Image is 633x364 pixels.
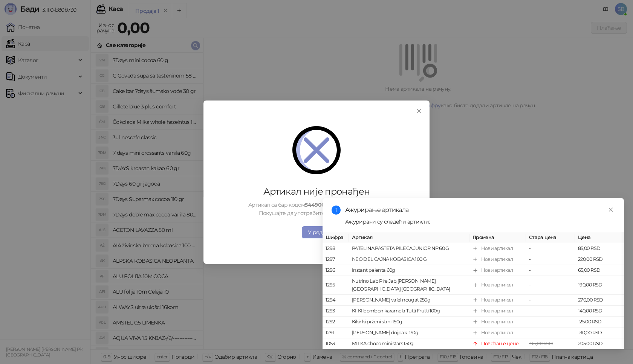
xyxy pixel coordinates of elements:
[575,265,624,276] td: 65,00 RSD
[323,276,349,294] td: 1295
[481,296,513,303] div: Нови артикал
[349,327,469,338] td: [PERSON_NAME] dojpak 170g
[332,206,341,215] span: info-circle
[225,200,408,217] div: Артикал са бар кодом није пронађен. Покушајте да употребите други метод уноса
[323,294,349,305] td: 1294
[575,276,624,294] td: 190,00 RSD
[526,294,575,305] td: -
[481,281,513,289] div: Нови артикал
[526,232,575,243] th: Стара цена
[575,294,624,305] td: 270,00 RSD
[481,256,513,263] div: Нови артикал
[608,207,613,212] span: close
[526,254,575,265] td: -
[413,105,425,117] button: Close
[323,243,349,254] td: 1298
[349,306,469,317] td: KI-KI bombon karamela Tutti Frutti 100g
[575,327,624,338] td: 130,00 RSD
[469,232,526,243] th: Промена
[416,108,422,114] span: close
[481,245,513,252] div: Нови артикал
[349,276,469,294] td: Nutrino Lab Pire Jab,[PERSON_NAME],[GEOGRAPHIC_DATA],[GEOGRAPHIC_DATA]
[526,327,575,338] td: -
[481,267,513,274] div: Нови артикал
[526,265,575,276] td: -
[349,243,469,254] td: PATELINA PASTETA PILECA JUNIOR NP 60 G
[607,206,615,214] a: Close
[526,276,575,294] td: -
[349,254,469,265] td: NEO DEL CAJNA KOBASICA 100 G
[225,186,408,198] div: Артикал није пронађен
[349,232,469,243] th: Артикал
[345,206,615,215] div: Ажурирање артикала
[349,317,469,327] td: Kikiriki prženi slani 150g
[575,306,624,317] td: 140,00 RSD
[323,338,349,349] td: 1053
[575,338,624,349] td: 205,00 RSD
[302,226,331,238] button: У реду
[323,265,349,276] td: 1296
[349,338,469,349] td: MILKA choco mini stars 150g
[481,340,519,347] div: Повећање цене
[481,307,513,315] div: Нови артикал
[575,317,624,327] td: 125,00 RSD
[575,243,624,254] td: 85,00 RSD
[323,306,349,317] td: 1293
[323,317,349,327] td: 1292
[349,265,469,276] td: Instant palenta 60g
[323,327,349,338] td: 1291
[481,329,513,337] div: Нови артикал
[526,317,575,327] td: -
[323,254,349,265] td: 1297
[481,318,513,326] div: Нови артикал
[292,126,341,174] img: Није пронађено
[529,341,553,346] span: 195,00 RSD
[305,201,346,208] strong: 5449000229243
[413,108,425,114] span: Close
[526,306,575,317] td: -
[349,294,469,305] td: [PERSON_NAME] vafel nougat 250g
[575,254,624,265] td: 220,00 RSD
[575,232,624,243] th: Цена
[345,218,615,226] div: Ажурирани су следећи артикли:
[323,232,349,243] th: Шифра
[526,243,575,254] td: -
